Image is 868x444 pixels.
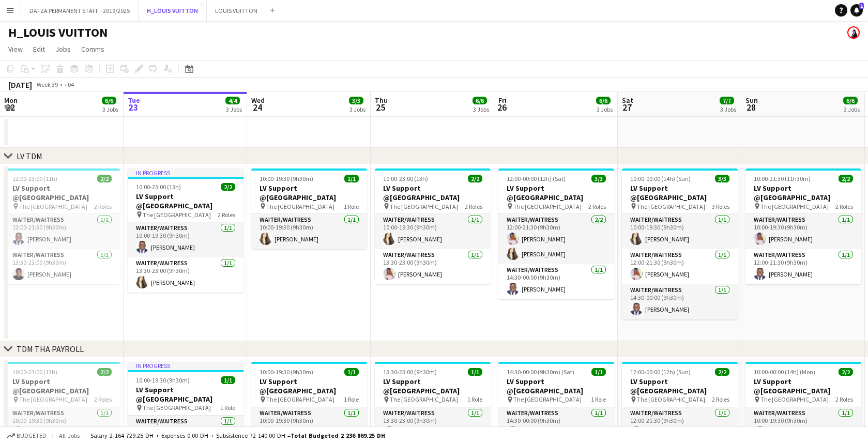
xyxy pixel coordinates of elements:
span: 10:00-19:30 (9h30m) [260,175,313,182]
span: Edit [33,44,45,54]
span: 1 Role [344,203,359,210]
h1: H_LOUIS VUITTON [8,25,108,40]
span: 10:00-00:00 (14h) (Mon) [754,368,815,376]
button: DAFZA PERMANENT STAFF - 2019/2025 [21,1,139,21]
span: Sun [745,96,758,105]
span: 7/7 [720,97,734,104]
app-job-card: 10:00-19:30 (9h30m)1/1LV Support @[GEOGRAPHIC_DATA] The [GEOGRAPHIC_DATA]1 RoleWaiter/Waitress1/1... [251,169,367,249]
span: 13:30-23:00 (9h30m) [383,368,437,376]
span: 10:00-21:30 (11h30m) [754,175,811,182]
span: View [8,44,23,54]
span: Mon [4,96,18,105]
span: Budgeted [17,432,47,439]
div: Salary 2 164 729.25 DH + Expenses 0.00 DH + Subsistence 72 140.00 DH = [90,432,385,439]
app-job-card: 10:00-00:00 (14h) (Sun)3/3LV Support @[GEOGRAPHIC_DATA] The [GEOGRAPHIC_DATA]3 RolesWaiter/Waitre... [622,169,738,319]
h3: LV Support @[GEOGRAPHIC_DATA] [128,385,243,404]
app-card-role: Waiter/Waitress1/113:30-23:00 (9h30m)[PERSON_NAME] [375,249,491,284]
span: 2/2 [839,175,853,182]
a: Comms [77,42,109,56]
span: 2 Roles [94,203,112,210]
span: The [GEOGRAPHIC_DATA] [266,203,334,210]
h3: LV Support @[GEOGRAPHIC_DATA] [251,183,367,202]
h3: LV Support @[GEOGRAPHIC_DATA] [498,183,614,202]
span: 2 Roles [835,203,853,210]
span: 2 Roles [588,203,606,210]
app-job-card: 10:00-19:30 (9h30m)1/1LV Support @[GEOGRAPHIC_DATA] The [GEOGRAPHIC_DATA]1 RoleWaiter/Waitress1/1... [251,362,367,442]
span: 2 Roles [835,395,853,403]
span: 10:00-00:00 (14h) (Sun) [630,175,691,182]
span: Jobs [55,44,71,54]
span: Fri [498,96,507,105]
span: 10:00-23:00 (13h) [12,368,57,376]
app-job-card: 12:00-00:00 (12h) (Sat)3/3LV Support @[GEOGRAPHIC_DATA] The [GEOGRAPHIC_DATA]2 RolesWaiter/Waitre... [498,169,614,299]
div: In progress [128,362,243,370]
div: 3 Jobs [844,105,860,113]
span: 14:30-00:00 (9h30m) (Sat) [507,368,574,376]
app-card-role: Waiter/Waitress1/112:00-21:30 (9h30m)[PERSON_NAME] [4,214,120,249]
span: The [GEOGRAPHIC_DATA] [390,203,458,210]
button: Budgeted [5,430,48,441]
span: The [GEOGRAPHIC_DATA] [637,395,705,403]
app-card-role: Waiter/Waitress1/110:00-19:30 (9h30m)[PERSON_NAME] [4,407,120,442]
span: 10:00-19:30 (9h30m) [260,368,313,376]
span: The [GEOGRAPHIC_DATA] [637,203,705,210]
a: View [4,42,27,56]
span: 25 [373,101,388,113]
span: The [GEOGRAPHIC_DATA] [266,395,334,403]
h3: LV Support @[GEOGRAPHIC_DATA] [4,377,120,395]
div: 3 Jobs [226,105,242,113]
span: 3/3 [591,175,606,182]
span: Total Budgeted 2 236 869.25 DH [291,432,385,439]
span: The [GEOGRAPHIC_DATA] [19,395,87,403]
span: 1 Role [344,395,359,403]
span: Sat [622,96,633,105]
span: The [GEOGRAPHIC_DATA] [760,395,829,403]
h3: LV Support @[GEOGRAPHIC_DATA] [375,377,491,395]
app-card-role: Waiter/Waitress1/110:00-19:30 (9h30m)[PERSON_NAME] [622,214,738,249]
div: TDM THA PAYROLL [17,344,84,354]
h3: LV Support @[GEOGRAPHIC_DATA] [251,377,367,395]
app-card-role: Waiter/Waitress1/113:30-23:00 (9h30m)[PERSON_NAME] [375,407,491,442]
span: All jobs [57,432,82,439]
app-job-card: In progress10:00-23:00 (13h)2/2LV Support @[GEOGRAPHIC_DATA] The [GEOGRAPHIC_DATA]2 RolesWaiter/W... [128,169,243,293]
a: Edit [29,42,49,56]
span: 1/1 [221,376,235,384]
div: In progress [128,169,243,177]
span: 28 [744,101,758,113]
span: 1 Role [220,404,235,411]
app-job-card: 14:30-00:00 (9h30m) (Sat)1/1LV Support @[GEOGRAPHIC_DATA] The [GEOGRAPHIC_DATA]1 RoleWaiter/Waitr... [498,362,614,442]
app-card-role: Waiter/Waitress2/212:00-21:30 (9h30m)[PERSON_NAME][PERSON_NAME] [498,214,614,264]
span: 1/1 [468,368,482,376]
div: 3 Jobs [473,105,489,113]
app-card-role: Waiter/Waitress1/110:00-19:30 (9h30m)[PERSON_NAME] [375,214,491,249]
span: 4/4 [225,97,240,104]
span: 1/1 [591,368,606,376]
span: 12:00-00:00 (12h) (Sun) [630,368,691,376]
app-job-card: 13:30-23:00 (9h30m)1/1LV Support @[GEOGRAPHIC_DATA] The [GEOGRAPHIC_DATA]1 RoleWaiter/Waitress1/1... [375,362,491,442]
app-card-role: Waiter/Waitress1/113:30-23:00 (9h30m)[PERSON_NAME] [4,249,120,284]
app-card-role: Waiter/Waitress1/110:00-19:30 (9h30m)[PERSON_NAME] [128,222,243,257]
span: 2 Roles [94,395,112,403]
span: 12:00-23:00 (11h) [12,175,57,182]
span: 1/1 [344,368,359,376]
span: Tue [128,96,140,105]
div: 10:00-21:30 (11h30m)2/2LV Support @[GEOGRAPHIC_DATA] The [GEOGRAPHIC_DATA]2 RolesWaiter/Waitress1... [745,169,861,284]
button: LOUIS VUITTON [207,1,266,21]
app-user-avatar: Sarah Wannous [847,26,860,39]
span: 2/2 [839,368,853,376]
span: 1 [859,3,864,9]
span: 2 Roles [712,395,729,403]
span: The [GEOGRAPHIC_DATA] [513,395,582,403]
span: Comms [81,44,104,54]
span: The [GEOGRAPHIC_DATA] [143,404,211,411]
span: 3 Roles [712,203,729,210]
app-card-role: Waiter/Waitress1/112:00-21:30 (9h30m)[PERSON_NAME] [745,249,861,284]
span: 12:00-00:00 (12h) (Sat) [507,175,566,182]
span: 2 Roles [218,211,235,219]
span: 10:00-23:00 (13h) [136,183,181,191]
h3: LV Support @[GEOGRAPHIC_DATA] [622,377,738,395]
